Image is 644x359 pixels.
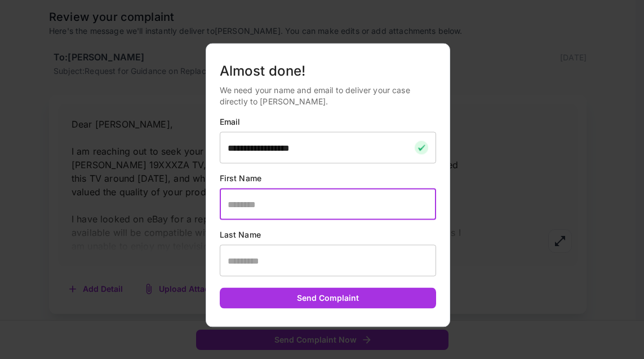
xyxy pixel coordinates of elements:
[220,62,436,80] h5: Almost done!
[220,288,436,309] button: Send Complaint
[220,173,436,184] p: First Name
[415,141,428,155] img: checkmark
[220,85,436,107] p: We need your name and email to deliver your case directly to [PERSON_NAME].
[220,229,436,240] p: Last Name
[220,116,436,128] p: Email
